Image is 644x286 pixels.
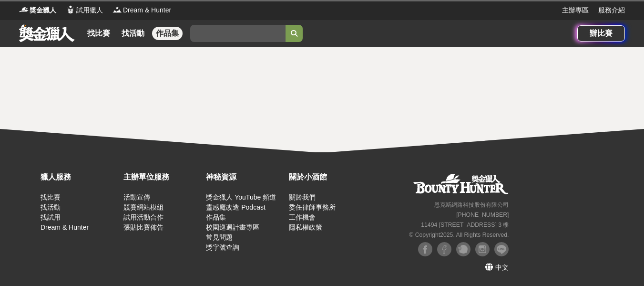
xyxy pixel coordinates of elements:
span: Dream & Hunter [123,5,171,15]
a: 獎金獵人 YouTube 頻道 [206,193,276,201]
a: 常見問題 [206,233,233,241]
a: 隱私權政策 [289,223,322,231]
img: Logo [112,5,122,14]
a: 找活動 [118,27,148,40]
a: Logo獎金獵人 [19,5,56,15]
a: 主辦專區 [562,5,589,15]
a: 作品集 [152,27,183,40]
a: 作品集 [206,213,226,221]
div: 關於小酒館 [289,171,367,183]
a: Dream & Hunter [41,223,89,231]
div: 主辦單位服務 [123,171,202,183]
a: 找比賽 [83,27,114,40]
div: 神秘資源 [206,171,284,183]
a: 找試用 [41,213,61,221]
a: 靈感魔改造 Podcast [206,203,265,211]
img: LINE [494,242,509,256]
img: Plurk [456,242,470,256]
a: 找活動 [41,203,61,211]
a: 校園巡迴計畫專區 [206,223,259,231]
a: Logo試用獵人 [66,5,103,15]
a: 委任律師事務所 [289,203,336,211]
img: Instagram [475,242,490,256]
img: Facebook [437,242,451,256]
img: Logo [19,5,29,14]
span: 獎金獵人 [30,5,56,15]
a: 服務介紹 [598,5,625,15]
img: Logo [66,5,75,14]
small: 11494 [STREET_ADDRESS] 3 樓 [421,222,509,228]
a: 張貼比賽佈告 [123,223,164,231]
small: 恩克斯網路科技股份有限公司 [434,201,509,208]
span: 試用獵人 [76,5,103,15]
small: © Copyright 2025 . All Rights Reserved. [409,232,509,238]
a: 競賽網站模組 [123,203,164,211]
a: 試用活動合作 [123,213,164,221]
span: 中文 [495,264,509,271]
div: 獵人服務 [41,171,119,183]
a: 活動宣傳 [123,193,150,201]
a: LogoDream & Hunter [112,5,171,15]
a: 工作機會 [289,213,316,221]
a: 關於我們 [289,193,316,201]
small: [PHONE_NUMBER] [456,212,509,218]
a: 辦比賽 [577,25,625,42]
img: Facebook [418,242,432,256]
a: 找比賽 [41,193,61,201]
a: 獎字號查詢 [206,244,239,251]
